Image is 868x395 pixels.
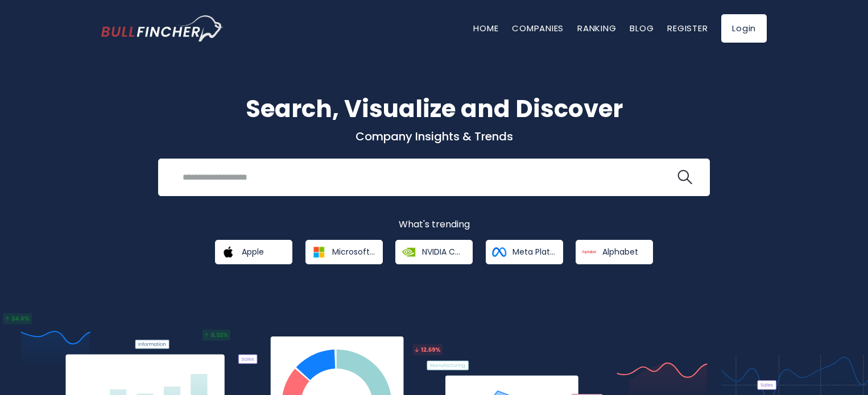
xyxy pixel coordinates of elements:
[576,240,653,264] a: Alphabet
[395,240,473,264] a: NVIDIA Corporation
[101,15,224,41] a: Go to homepage
[101,219,767,231] p: What's trending
[473,22,498,34] a: Home
[512,247,555,257] span: Meta Platforms
[512,22,564,34] a: Companies
[677,170,692,185] img: search icon
[305,240,383,264] a: Microsoft Corporation
[215,240,292,264] a: Apple
[101,15,224,41] img: bullfincher logo
[101,129,767,144] p: Company Insights & Trends
[602,247,638,257] span: Alphabet
[242,247,264,257] span: Apple
[577,22,616,34] a: Ranking
[422,247,465,257] span: NVIDIA Corporation
[667,22,708,34] a: Register
[721,14,767,43] a: Login
[101,91,767,127] h1: Search, Visualize and Discover
[486,240,563,264] a: Meta Platforms
[332,247,375,257] span: Microsoft Corporation
[630,22,654,34] a: Blog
